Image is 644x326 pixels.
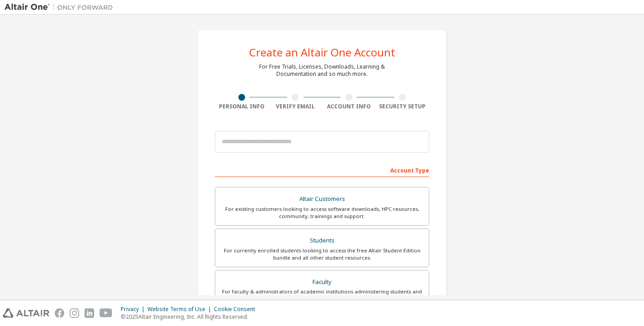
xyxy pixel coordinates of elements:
[221,276,423,289] div: Faculty
[147,306,214,313] div: Website Terms of Use
[322,103,376,110] div: Account Info
[221,288,423,303] div: For faculty & administrators of academic institutions administering students and accessing softwa...
[70,308,79,318] img: instagram.svg
[5,3,118,12] img: Altair One
[215,103,269,110] div: Personal Info
[214,306,260,313] div: Cookie Consent
[221,193,423,205] div: Altair Customers
[99,308,113,318] img: youtube.svg
[221,234,423,247] div: Students
[259,63,385,78] div: For Free Trials, Licenses, Downloads, Learning & Documentation and so much more.
[121,313,260,321] p: © 2025 Altair Engineering, Inc. All Rights Reserved.
[221,205,423,220] div: For existing customers looking to access software downloads, HPC resources, community, trainings ...
[269,103,322,110] div: Verify Email
[215,163,429,177] div: Account Type
[55,308,64,318] img: facebook.svg
[249,47,395,58] div: Create an Altair One Account
[121,306,147,313] div: Privacy
[3,308,49,318] img: altair_logo.svg
[85,308,94,318] img: linkedin.svg
[221,247,423,261] div: For currently enrolled students looking to access the free Altair Student Edition bundle and all ...
[376,103,430,110] div: Security Setup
